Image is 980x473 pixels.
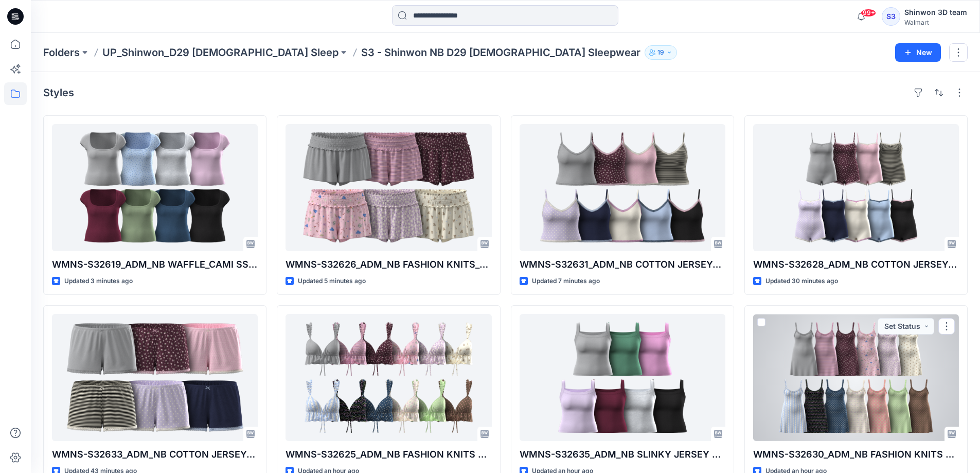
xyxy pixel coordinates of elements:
[904,6,967,19] div: Shinwon 3D team
[520,124,725,251] a: WMNS-S32631_ADM_NB COTTON JERSEY&LACE_CAMI
[286,314,491,441] a: WMNS-S32625_ADM_NB FASHION KNITS BRALETTE
[520,257,725,272] p: WMNS-S32631_ADM_NB COTTON JERSEY&LACE_CAMI
[102,45,338,60] a: UP_Shinwon_D29 [DEMOGRAPHIC_DATA] Sleep
[52,447,258,462] p: WMNS-S32633_ADM_NB COTTON JERSEY&LACE SHORT
[657,47,664,58] p: 19
[861,9,876,17] span: 99+
[52,124,258,251] a: WMNS-S32619_ADM_NB WAFFLE_CAMI SS TEE
[904,19,967,26] div: Walmart
[532,276,600,287] p: Updated 7 minutes ago
[753,314,959,441] a: WMNS-S32630_ADM_NB FASHION KNITS SLIP
[298,276,366,287] p: Updated 5 minutes ago
[52,314,258,441] a: WMNS-S32633_ADM_NB COTTON JERSEY&LACE SHORT
[286,124,491,251] a: WMNS-S32626_ADM_NB FASHION KNITS_SMOCKING SHORTS
[520,447,725,462] p: WMNS-S32635_ADM_NB SLINKY JERSEY TANK
[520,314,725,441] a: WMNS-S32635_ADM_NB SLINKY JERSEY TANK
[43,86,74,99] h4: Styles
[645,45,677,60] button: 19
[882,7,900,26] div: S3
[765,276,838,287] p: Updated 30 minutes ago
[895,43,941,62] button: New
[52,257,258,272] p: WMNS-S32619_ADM_NB WAFFLE_CAMI SS TEE
[43,45,80,60] a: Folders
[286,257,491,272] p: WMNS-S32626_ADM_NB FASHION KNITS_SMOCKING SHORTS
[753,124,959,251] a: WMNS-S32628_ADM_NB COTTON JERSEY&LACE ONSIE
[753,257,959,272] p: WMNS-S32628_ADM_NB COTTON JERSEY&LACE ONSIE
[753,447,959,462] p: WMNS-S32630_ADM_NB FASHION KNITS SLIP
[361,45,640,60] p: S3 - Shinwon NB D29 [DEMOGRAPHIC_DATA] Sleepwear
[286,447,491,462] p: WMNS-S32625_ADM_NB FASHION KNITS BRALETTE
[64,276,133,287] p: Updated 3 minutes ago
